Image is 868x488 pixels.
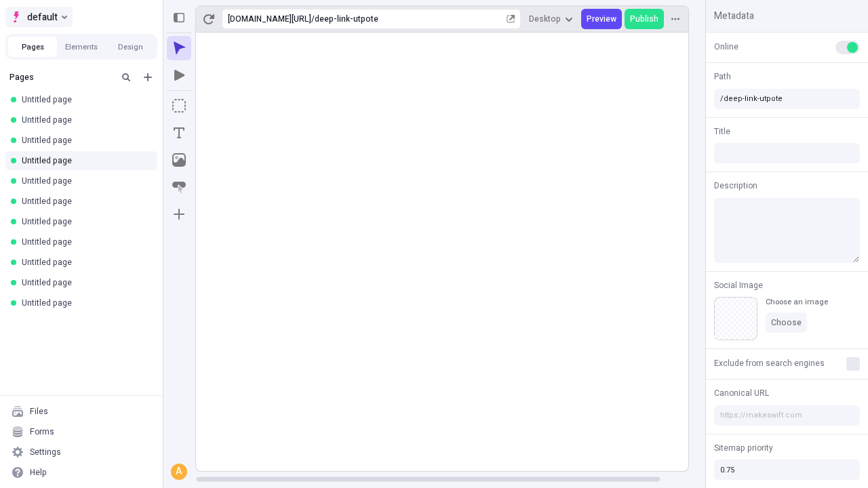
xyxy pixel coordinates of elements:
div: Help [30,467,47,478]
div: / [311,14,315,24]
span: Path [714,70,731,83]
span: Sitemap priority [714,442,773,454]
button: Publish [625,9,664,29]
span: default [27,9,58,25]
button: Text [167,121,191,145]
span: Canonical URL [714,387,769,399]
span: Description [714,180,757,192]
button: Select site [5,7,73,27]
div: Settings [30,447,61,457]
span: Preview [587,14,616,24]
button: Button [167,175,191,199]
div: Untitled page [22,155,146,166]
span: Online [714,41,738,53]
button: Preview [581,9,622,29]
button: Elements [57,37,106,57]
span: Desktop [529,14,561,24]
div: Untitled page [22,216,146,227]
div: Forms [30,426,54,437]
span: Choose [771,317,802,328]
div: Untitled page [22,298,146,308]
div: Files [30,406,48,417]
button: Choose [766,312,807,333]
span: Exclude from search engines [714,357,825,369]
input: https://makeswift.com [714,405,860,426]
div: deep-link-utpote [315,14,504,24]
div: Untitled page [22,277,146,288]
div: Untitled page [22,115,146,125]
button: Image [167,148,191,172]
div: Untitled page [22,135,146,146]
div: A [172,465,186,479]
div: Untitled page [22,237,146,247]
span: Social Image [714,279,763,291]
div: Untitled page [22,257,146,268]
div: [URL][DOMAIN_NAME] [228,14,311,24]
div: Untitled page [22,176,146,186]
button: Box [167,94,191,118]
span: Publish [630,14,658,24]
button: Add new [140,69,156,85]
button: Design [106,37,155,57]
div: Pages [9,72,113,83]
span: Title [714,125,730,138]
button: Pages [8,37,57,57]
div: Untitled page [22,94,146,105]
button: Desktop [524,9,578,29]
div: Untitled page [22,196,146,207]
div: Choose an image [766,297,828,307]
